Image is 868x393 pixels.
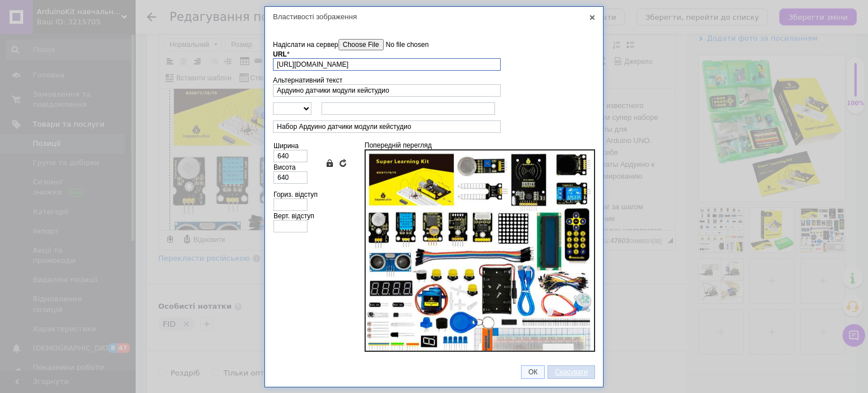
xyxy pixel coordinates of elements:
input: Надіслати на сервер [338,39,467,50]
div: Інформація про зображення [273,36,595,357]
a: ОК [521,365,545,379]
strong: Super Аrduino starter Kit [18,12,105,21]
a: Закрити [587,12,597,23]
a: Скасувати [548,365,595,379]
span: Скасувати [548,368,594,376]
p: - обучающий набор от известного производителя Keyestudio. В данном расширенном супер наборе Ардуи... [11,11,241,105]
img: Набор Ардуино датчики модули кейстудио [367,152,593,378]
span: ОК [522,368,544,376]
label: Альтернативний текст [273,76,342,84]
label: Висота [274,163,296,171]
a: Очистити поля розмірів [338,158,348,167]
label: URL [273,50,289,58]
label: Надіслати на сервер [273,39,467,50]
div: Попередній перегляд [364,141,594,352]
label: Гориз. відступ [274,191,318,198]
label: Верт. відступ [274,212,314,220]
a: Зберегти пропорції [325,158,334,167]
p: Всего представлено 32 урока, где Вы поэтапно шаг за шагом начнете изучать робототехнику и програм... [11,113,241,183]
span: Надіслати на сервер [273,41,338,49]
div: Властивості зображення [265,7,603,27]
label: Ширина [274,142,298,150]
